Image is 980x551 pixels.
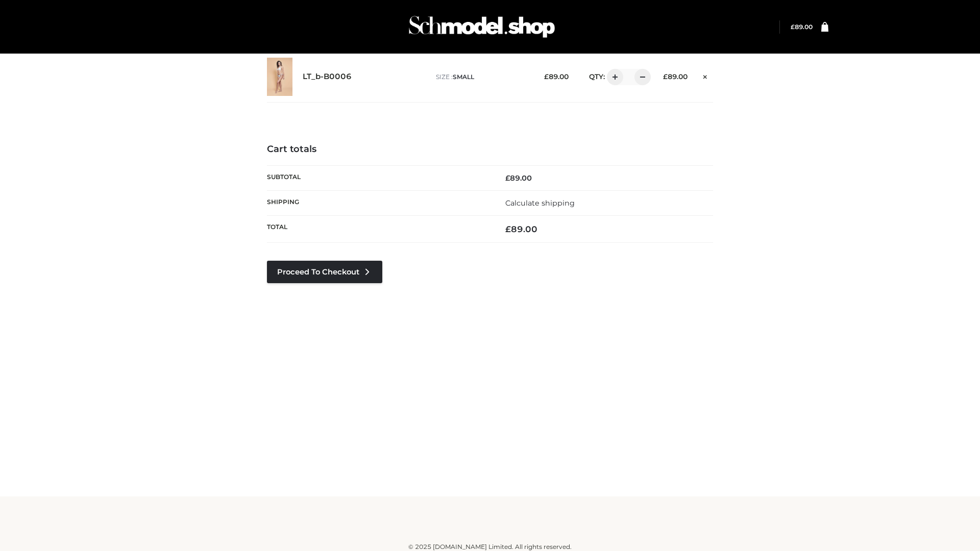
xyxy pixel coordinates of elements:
a: Remove this item [698,69,713,82]
a: Calculate shipping [505,198,575,208]
bdi: 89.00 [663,72,688,81]
bdi: 89.00 [544,72,569,81]
a: £89.00 [791,23,813,31]
div: QTY: [579,69,647,85]
span: £ [505,224,511,234]
span: £ [505,173,510,183]
span: £ [663,72,668,81]
span: £ [791,23,795,31]
span: SMALL [453,73,474,81]
img: LT_b-B0006 - SMALL [267,58,292,96]
th: Subtotal [267,165,490,190]
bdi: 89.00 [791,23,813,31]
h4: Cart totals [267,144,713,155]
th: Total [267,216,490,243]
a: Proceed to Checkout [267,261,382,283]
p: size : [436,72,528,82]
bdi: 89.00 [505,224,537,234]
span: £ [544,72,549,81]
img: Schmodel Admin 964 [405,7,558,47]
bdi: 89.00 [505,173,532,183]
th: Shipping [267,190,490,215]
a: LT_b-B0006 [303,72,352,82]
